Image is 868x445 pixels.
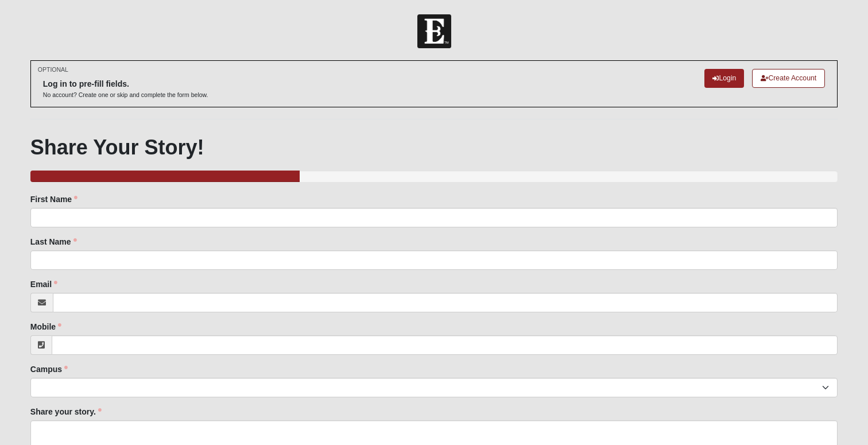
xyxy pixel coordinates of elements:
label: Email [30,278,57,290]
a: Create Account [752,69,825,88]
label: Mobile [30,321,61,332]
label: Campus [30,363,68,375]
label: First Name [30,194,77,205]
label: Last Name [30,236,77,247]
small: OPTIONAL [38,65,68,74]
img: Church of Eleven22 Logo [417,14,451,48]
label: Share your story. [30,406,102,417]
h1: Share Your Story! [30,135,838,160]
p: No account? Create one or skip and complete the form below. [43,91,208,99]
a: Login [704,69,744,88]
h6: Log in to pre-fill fields. [43,79,208,89]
